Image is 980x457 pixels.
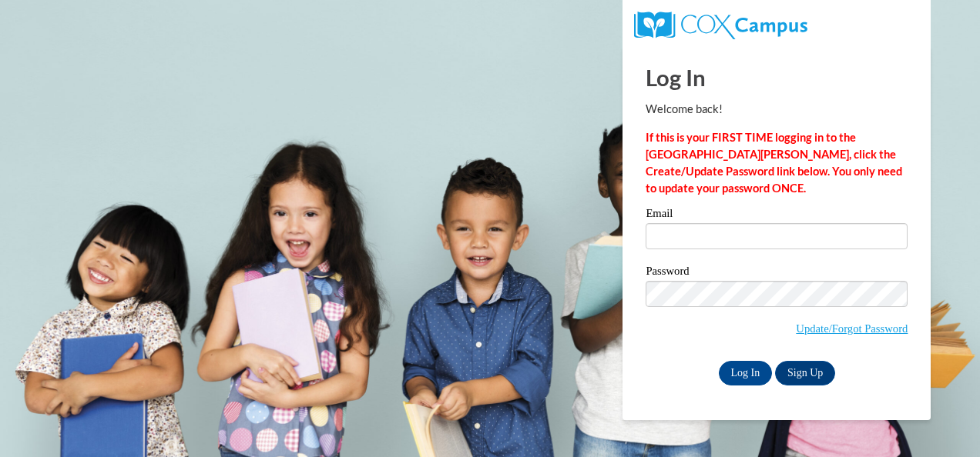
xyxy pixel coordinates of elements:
[775,361,835,385] a: Sign Up
[719,361,773,385] input: Log In
[646,101,908,118] p: Welcome back!
[646,208,908,223] label: Email
[646,62,908,93] h1: Log In
[646,131,902,195] strong: If this is your FIRST TIME logging in to the [GEOGRAPHIC_DATA][PERSON_NAME], click the Create/Upd...
[634,12,807,39] img: COX Campus
[796,322,908,335] a: Update/Forgot Password
[646,265,908,281] label: Password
